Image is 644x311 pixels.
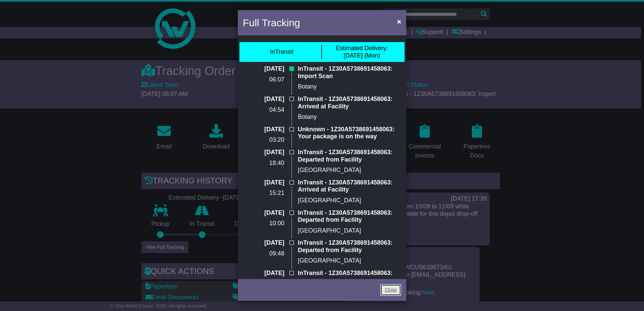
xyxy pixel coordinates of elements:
[243,149,284,156] p: [DATE]
[243,220,284,227] p: 10:00
[380,284,401,296] a: Close
[298,270,401,284] p: InTransit - 1Z30A5738691458063: Arrived at Facility
[298,83,401,91] p: Botany
[298,65,401,80] p: InTransit - 1Z30A5738691458063: Import Scan
[243,160,284,167] p: 18:40
[298,257,401,265] p: [GEOGRAPHIC_DATA]
[243,106,284,114] p: 04:54
[298,179,401,194] p: InTransit - 1Z30A5738691458063: Arrived at Facility
[243,136,284,144] p: 03:20
[298,197,401,204] p: [GEOGRAPHIC_DATA]
[394,14,405,28] button: Close
[298,209,401,224] p: InTransit - 1Z30A5738691458063: Departed from Facility
[243,179,284,186] p: [DATE]
[243,189,284,197] p: 15:21
[243,96,284,103] p: [DATE]
[243,250,284,257] p: 09:48
[298,113,401,121] p: Botany
[298,126,401,140] p: Unknown - 1Z30A5738691458063: Your package is on the way
[243,239,284,247] p: [DATE]
[336,45,388,59] div: [DATE] (Mon)
[243,65,284,73] p: [DATE]
[298,167,401,174] p: [GEOGRAPHIC_DATA]
[298,149,401,163] p: InTransit - 1Z30A5738691458063: Departed from Facility
[298,239,401,254] p: InTransit - 1Z30A5738691458063: Departed from Facility
[397,18,401,25] span: ×
[298,96,401,110] p: InTransit - 1Z30A5738691458063: Arrived at Facility
[243,15,300,30] h4: Full Tracking
[243,76,284,83] p: 06:07
[243,270,284,277] p: [DATE]
[298,227,401,235] p: [GEOGRAPHIC_DATA]
[243,209,284,217] p: [DATE]
[243,126,284,133] p: [DATE]
[270,48,293,56] div: InTransit
[336,45,388,51] span: Estimated Delivery:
